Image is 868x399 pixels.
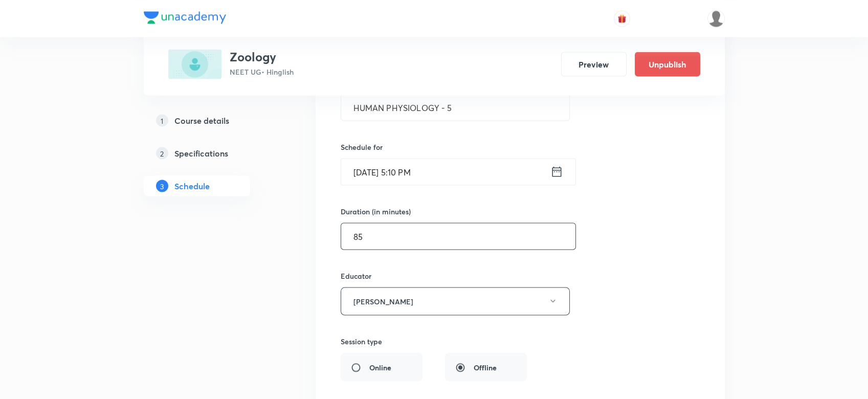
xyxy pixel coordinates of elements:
h6: Schedule for [341,141,570,152]
button: Unpublish [635,52,700,76]
img: Company Logo [144,11,226,24]
h6: Educator [341,270,570,281]
p: 2 [156,147,168,159]
h5: Course details [174,114,229,126]
a: 1Course details [144,110,283,130]
p: NEET UG • Hinglish [230,66,294,77]
p: 1 [156,114,168,126]
button: avatar [614,10,630,27]
h5: Specifications [174,147,228,159]
input: A great title is short, clear and descriptive [341,94,570,120]
a: 2Specifications [144,143,283,163]
img: C60EEA20-0BCB-4381-855D-02EA6F175A8E_plus.png [168,49,221,79]
button: [PERSON_NAME] [341,287,570,315]
p: 3 [156,180,168,192]
input: 85 [341,223,575,249]
h3: Zoology [230,49,294,64]
img: Shahrukh Ansari [707,10,725,27]
img: avatar [617,14,627,23]
h6: Session type [341,336,382,346]
a: Company Logo [144,11,226,26]
h6: Duration (in minutes) [341,206,411,216]
h5: Schedule [174,180,210,192]
button: Preview [561,52,627,76]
